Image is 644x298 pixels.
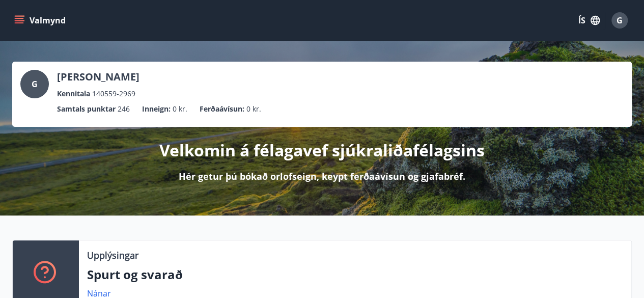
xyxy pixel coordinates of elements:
button: menu [12,11,70,30]
p: Ferðaávísun : [200,103,244,115]
p: Samtals punktar [57,103,116,115]
span: 0 kr. [246,103,261,115]
p: Kennitala [57,88,90,99]
button: G [607,8,632,33]
span: 140559-2969 [92,88,135,99]
span: G [617,15,623,26]
span: G [32,78,38,90]
p: Upplýsingar [87,249,138,262]
p: Inneign : [142,103,171,115]
p: Spurt og svarað [87,266,623,283]
button: ÍS [573,11,605,30]
p: Hér getur þú bókað orlofseign, keypt ferðaávísun og gjafabréf. [179,170,465,183]
p: [PERSON_NAME] [57,70,139,84]
p: Velkomin á félagavef sjúkraliðafélagsins [159,139,485,161]
span: 246 [118,103,130,115]
span: 0 kr. [173,103,187,115]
